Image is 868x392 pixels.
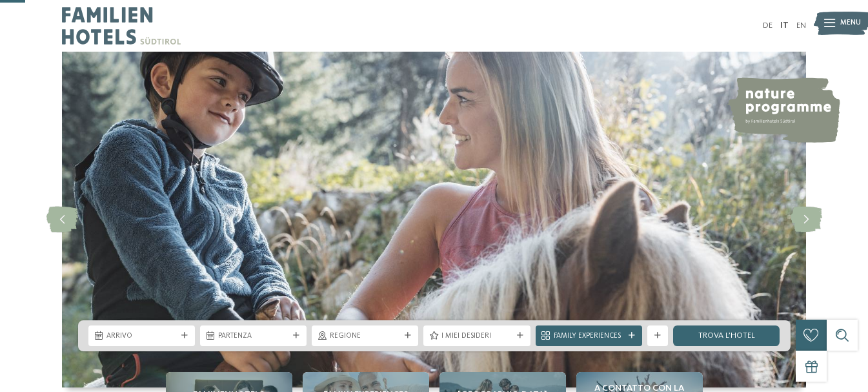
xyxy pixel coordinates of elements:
span: Partenza [218,331,288,342]
img: Family hotel Alto Adige: the happy family places! [62,52,806,387]
img: nature programme by Familienhotels Südtirol [727,77,840,143]
span: Menu [840,18,861,28]
a: IT [780,21,789,30]
a: DE [763,21,772,30]
span: Regione [330,331,400,342]
span: Arrivo [106,331,177,342]
span: I miei desideri [441,331,512,342]
a: EN [796,21,806,30]
a: trova l’hotel [673,325,780,346]
span: Family Experiences [554,331,624,342]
